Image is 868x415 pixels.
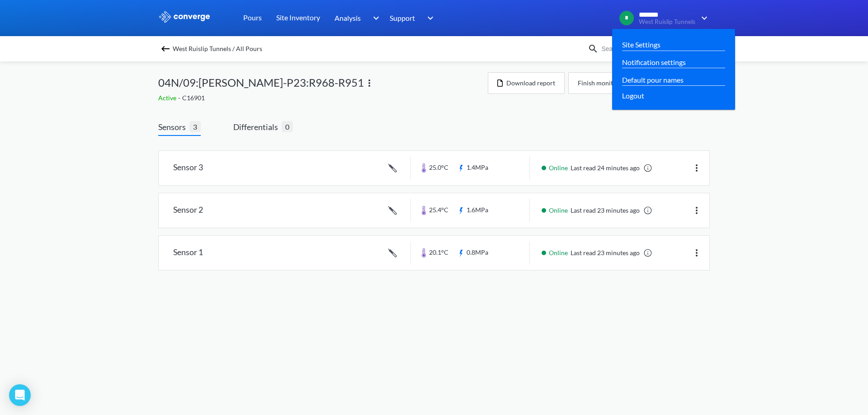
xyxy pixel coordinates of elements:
span: 3 [189,121,201,132]
a: Default pour names [622,74,684,85]
img: icon-search.svg [588,43,599,54]
img: icon-file.svg [497,79,503,87]
img: logo_ewhite.svg [158,11,211,23]
img: downArrow.svg [367,13,382,23]
img: more.svg [364,78,375,89]
button: Download report [488,72,565,94]
div: Open Intercom Messenger [9,384,31,406]
button: Finish monitoring [568,72,637,94]
img: downArrow.svg [421,13,436,23]
img: more.svg [691,247,702,258]
span: Active [158,94,178,102]
span: 04N/09:[PERSON_NAME]-P23:R968-R951 [158,74,364,91]
a: Site Settings [622,39,660,50]
span: Sensors [158,121,189,133]
span: Differentials [233,121,282,133]
input: Search for a sensor by name [599,44,708,54]
img: backspace.svg [160,43,171,54]
span: West Ruislip Tunnels / All Pours [173,42,262,55]
a: Notification settings [622,56,686,68]
span: West Ruislip Tunnels [639,19,695,25]
span: - [178,94,182,102]
img: more.svg [691,205,702,216]
img: downArrow.svg [695,13,710,23]
span: Analysis [335,12,361,23]
div: C16901 [158,93,488,103]
span: 0 [282,121,293,132]
span: Support [390,12,415,23]
span: Logout [622,90,644,101]
img: more.svg [691,163,702,173]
